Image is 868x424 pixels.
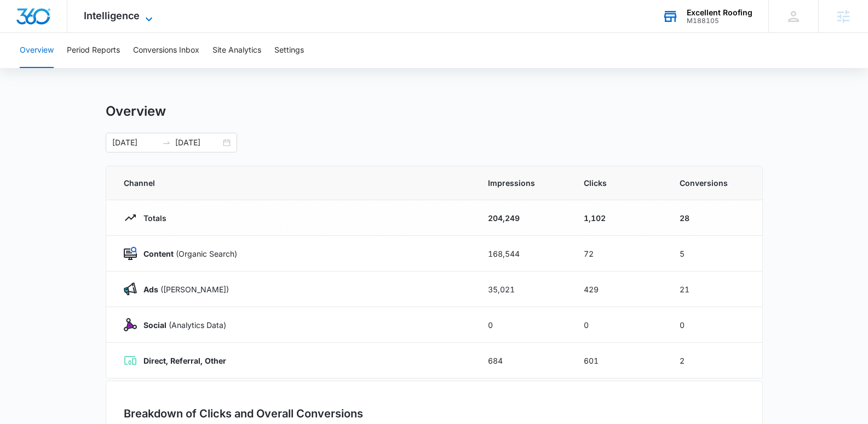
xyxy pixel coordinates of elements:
td: 168,544 [475,236,571,272]
td: 21 [666,272,762,307]
p: Totals [137,212,166,224]
input: Start date [112,137,158,149]
strong: Ads [143,285,158,294]
td: 35,021 [475,272,571,307]
div: account id [687,17,752,25]
img: Content [124,247,137,260]
p: ([PERSON_NAME]) [137,284,229,295]
strong: Direct, Referral, Other [143,356,226,365]
p: (Organic Search) [137,248,237,259]
td: 684 [475,343,571,378]
td: 429 [571,272,666,307]
span: Impressions [488,177,557,189]
strong: Social [143,320,166,330]
span: to [162,138,171,147]
strong: Content [143,249,174,258]
td: 5 [666,236,762,272]
img: Ads [124,282,137,296]
td: 2 [666,343,762,378]
td: 72 [571,236,666,272]
button: Site Analytics [212,33,261,68]
span: Clicks [584,177,653,189]
button: Settings [274,33,304,68]
span: Conversions [680,177,745,189]
td: 204,249 [475,200,571,236]
td: 0 [666,307,762,343]
button: Conversions Inbox [133,33,199,68]
h1: Overview [106,103,166,120]
h3: Breakdown of Clicks and Overall Conversions [124,405,363,422]
button: Period Reports [67,33,120,68]
td: 1,102 [571,200,666,236]
img: Social [124,318,137,331]
td: 0 [475,307,571,343]
span: Intelligence [84,10,140,21]
td: 601 [571,343,666,378]
span: Channel [124,177,462,189]
p: (Analytics Data) [137,319,226,331]
td: 0 [571,307,666,343]
span: swap-right [162,138,171,147]
td: 28 [666,200,762,236]
input: End date [175,137,221,149]
button: Overview [20,33,54,68]
div: account name [687,8,752,17]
